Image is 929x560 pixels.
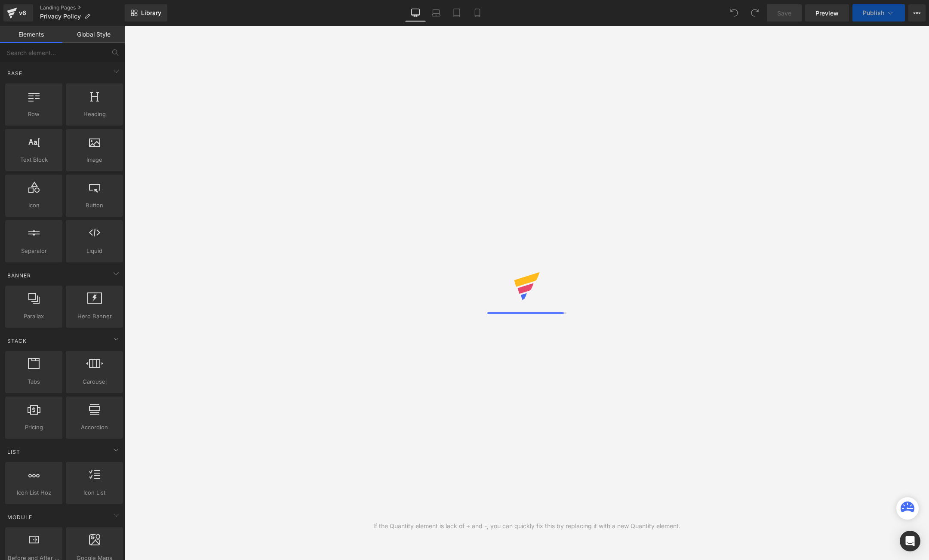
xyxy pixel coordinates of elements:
[777,9,791,18] span: Save
[6,69,23,77] span: Base
[68,155,120,164] span: Image
[900,531,920,551] div: Open Intercom Messenger
[373,521,680,531] div: If the Quantity element is lack of + and -, you can quickly fix this by replacing it with a new Q...
[141,9,161,17] span: Library
[8,312,60,321] span: Parallax
[6,337,28,345] span: Stack
[746,4,763,22] button: Redo
[8,423,60,432] span: Pricing
[40,13,81,20] span: Privacy Policy
[68,488,120,497] span: Icon List
[6,271,32,280] span: Banner
[68,201,120,210] span: Button
[68,423,120,432] span: Accordion
[726,4,743,22] button: Undo
[446,4,467,22] a: Tablet
[8,110,60,119] span: Row
[426,4,446,22] a: Laptop
[805,4,849,22] a: Preview
[8,155,60,164] span: Text Block
[68,110,120,119] span: Heading
[40,4,125,11] a: Landing Pages
[852,4,905,22] button: Publish
[8,201,60,210] span: Icon
[3,4,33,22] a: v6
[863,9,884,16] span: Publish
[405,4,426,22] a: Desktop
[17,7,28,18] div: v6
[68,377,120,386] span: Carousel
[467,4,488,22] a: Mobile
[8,377,60,386] span: Tabs
[6,448,21,456] span: List
[815,9,839,18] span: Preview
[62,26,125,43] a: Global Style
[8,488,60,497] span: Icon List Hoz
[908,4,926,22] button: More
[68,312,120,321] span: Hero Banner
[68,246,120,255] span: Liquid
[6,513,33,521] span: Module
[8,246,60,255] span: Separator
[125,4,167,22] a: New Library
